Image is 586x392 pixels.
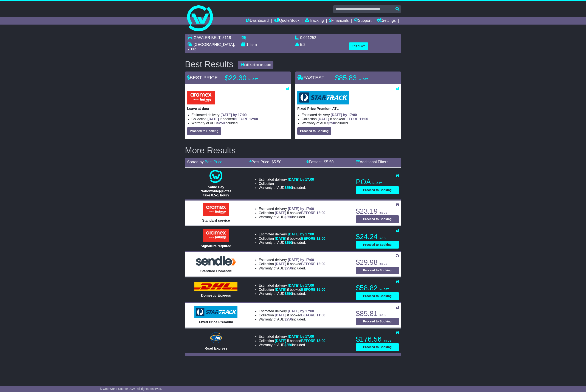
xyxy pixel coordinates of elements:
[284,317,292,321] span: $
[259,292,325,296] li: Warranty of AUD included.
[194,255,237,267] img: Sendle: Standard Domestic
[356,232,399,241] p: $24.24
[326,160,334,164] span: 5.50
[187,75,218,80] span: BEST PRICE
[284,266,292,270] span: $
[194,306,237,318] img: StarTrack: Fixed Price Premium
[238,61,274,69] button: Edit Collection Date
[356,178,399,186] p: POA
[356,215,399,223] button: Proceed to Booking
[377,17,396,25] a: Settings
[286,343,292,347] span: 250
[380,288,389,291] span: inc GST
[329,17,349,25] a: Financials
[201,185,231,197] span: Same Day Nationwide(quotes take 0.5-1 hour)
[316,288,325,291] span: 15:00
[380,314,389,317] span: inc GST
[191,113,289,117] li: Estimated delivery
[209,170,222,183] img: One World Courier: Same Day Nationwide(quotes take 0.5-1 hour)
[288,258,314,262] span: [DATE] by 17:00
[284,241,292,244] span: $
[259,343,325,347] li: Warranty of AUD included.
[349,42,368,50] button: Edit quote
[354,17,372,25] a: Support
[288,309,314,313] span: [DATE] by 17:00
[288,284,314,287] span: [DATE] by 17:00
[316,313,325,317] span: 11:00
[100,387,162,390] span: © One World Courier 2025. All rights reserved.
[259,309,325,313] li: Estimated delivery
[327,121,335,125] span: $
[199,320,233,324] span: Fixed Price Premium
[275,237,286,240] span: [DATE]
[356,309,399,318] p: $85.81
[356,207,399,216] p: $23.19
[217,121,225,125] span: $
[372,182,382,185] span: inc GST
[259,266,325,270] li: Warranty of AUD included.
[203,229,229,242] img: Aramex: Signature required
[259,339,325,343] li: Collection
[286,317,292,321] span: 250
[246,17,269,25] a: Dashboard
[316,237,325,240] span: 12:00
[259,258,325,262] li: Estimated delivery
[259,211,325,215] li: Collection
[209,331,223,344] img: Hunter Express: Road Express
[187,127,221,135] button: Proceed to Booking
[259,232,325,236] li: Estimated delivery
[301,262,316,266] span: BEFORE
[259,317,325,321] li: Warranty of AUD included.
[219,121,225,125] span: 250
[248,78,258,81] span: inc GST
[259,215,325,219] li: Warranty of AUD included.
[301,339,316,343] span: BEFORE
[225,74,279,82] p: $22.30
[284,186,292,190] span: $
[302,117,399,121] li: Collection
[259,236,325,241] li: Collection
[344,117,358,121] span: BEFORE
[259,262,325,266] li: Collection
[200,269,232,273] span: Standard Domestic
[259,182,314,186] li: Collection
[274,160,281,164] span: 5.50
[380,237,389,240] span: inc GST
[297,127,331,135] button: Proceed to Booking
[234,117,248,121] span: BEFORE
[220,113,247,117] span: [DATE] by 17:00
[302,121,399,125] li: Warranty of AUD included.
[383,339,393,342] span: inc GST
[356,258,399,267] p: $29.98
[300,36,316,40] span: 0.021252
[249,117,258,121] span: 12:00
[288,335,314,338] span: [DATE] by 17:00
[356,335,399,344] p: $176.56
[321,160,333,164] span: - $
[202,219,230,222] span: Standard service
[359,78,368,81] span: inc GST
[208,117,219,121] span: [DATE]
[250,42,257,47] span: item
[286,292,292,296] span: 250
[318,117,329,121] span: [DATE]
[302,113,399,117] li: Estimated delivery
[259,241,325,245] li: Warranty of AUD included.
[305,17,324,25] a: Tracking
[208,117,258,121] span: if booked
[297,91,349,104] img: StarTrack: Fixed Price Premium ATL
[187,107,289,111] p: Leave at door
[275,262,286,266] span: [DATE]
[205,160,222,164] a: Best Price
[297,107,399,111] p: Fixed Price Premium ATL
[259,207,325,211] li: Estimated delivery
[286,186,292,190] span: 250
[194,282,237,291] img: DHL: Domestic Express
[306,160,333,164] a: Fastest- $5.50
[201,244,231,248] span: Signature required
[275,211,325,215] span: if booked
[301,237,316,240] span: BEFORE
[259,177,314,182] li: Estimated delivery
[356,284,399,292] p: $58.82
[301,211,316,215] span: BEFORE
